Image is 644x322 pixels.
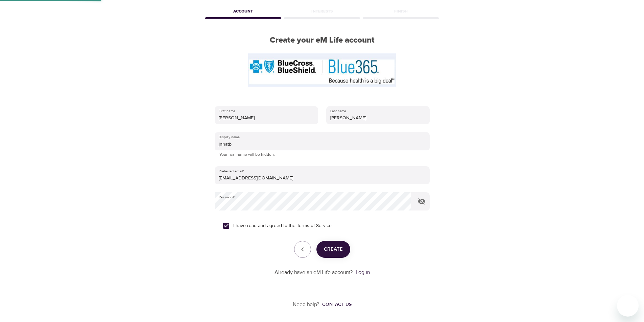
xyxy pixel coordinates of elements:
[233,222,332,229] span: I have read and agreed to the
[356,269,370,276] a: Log in
[275,269,353,276] p: Already have an eM Life account?
[322,301,352,308] div: Contact us
[316,241,350,258] button: Create
[219,151,425,158] p: Your real name will be hidden.
[617,295,639,317] iframe: Button to launch messaging window
[319,301,352,308] a: Contact us
[324,245,343,254] span: Create
[204,35,440,45] h2: Create your eM Life account
[297,222,332,229] a: Terms of Service
[293,301,319,308] p: Need help?
[248,53,396,87] img: Blue365%20logo.JPG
